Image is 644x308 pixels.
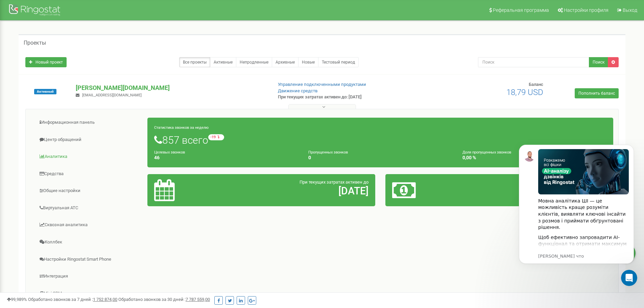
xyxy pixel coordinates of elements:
a: Все проекты [179,57,210,67]
a: Общие настройки [31,183,148,199]
a: Новый проект [25,57,67,67]
h4: 0 [308,155,452,160]
small: Пропущенных звонков [308,150,348,155]
u: 1 752 874,00 [93,297,117,302]
button: Поиск [589,57,608,67]
small: Целевых звонков [154,150,185,155]
span: 18,79 USD [506,88,543,97]
a: Коллбек [31,234,148,251]
a: Центр обращений [31,132,148,148]
a: Виртуальная АТС [31,200,148,216]
input: Поиск [478,57,589,67]
a: Архивные [272,57,299,67]
a: Средства [31,166,148,182]
a: Информационная панель [31,114,148,131]
small: -19 [208,134,224,140]
h2: [DATE] [229,185,368,196]
span: Активный [34,89,56,94]
small: Статистика звонков за неделю [154,125,209,130]
p: [PERSON_NAME][DOMAIN_NAME] [76,84,267,92]
span: При текущих затратах активен до [300,180,368,185]
a: Тестовый период [318,57,359,67]
span: Реферальная программа [493,7,549,13]
a: Аналитика [31,148,148,165]
span: [EMAIL_ADDRESS][DOMAIN_NAME] [82,93,142,97]
span: Обработано звонков за 30 дней : [118,297,210,302]
h4: 46 [154,155,298,160]
p: При текущих затратах активен до: [DATE] [278,94,419,100]
iframe: Intercom notifications сообщение [509,135,644,290]
a: Управление подключенными продуктами [278,82,366,87]
h1: 857 всего [154,134,606,146]
h4: 0,00 % [462,155,606,160]
a: Пополнить баланс [575,88,619,98]
span: 99,989% [7,297,27,302]
span: Обработано звонков за 7 дней : [28,297,117,302]
a: Активные [210,57,236,67]
span: Выход [623,7,637,13]
a: Новые [298,57,318,67]
span: Настройки профиля [564,7,609,13]
a: Движение средств [278,88,317,93]
iframe: Intercom live chat [621,270,637,286]
a: Mini CRM [31,285,148,302]
a: Сквозная аналитика [31,217,148,233]
a: Настройки Ringostat Smart Phone [31,251,148,268]
a: Непродленные [236,57,272,67]
h5: Проекты [24,40,46,46]
span: Баланс [529,82,543,87]
small: Доля пропущенных звонков [462,150,511,155]
h2: 18,79 $ [467,185,606,196]
u: 7 787 559,00 [186,297,210,302]
a: Интеграция [31,268,148,285]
